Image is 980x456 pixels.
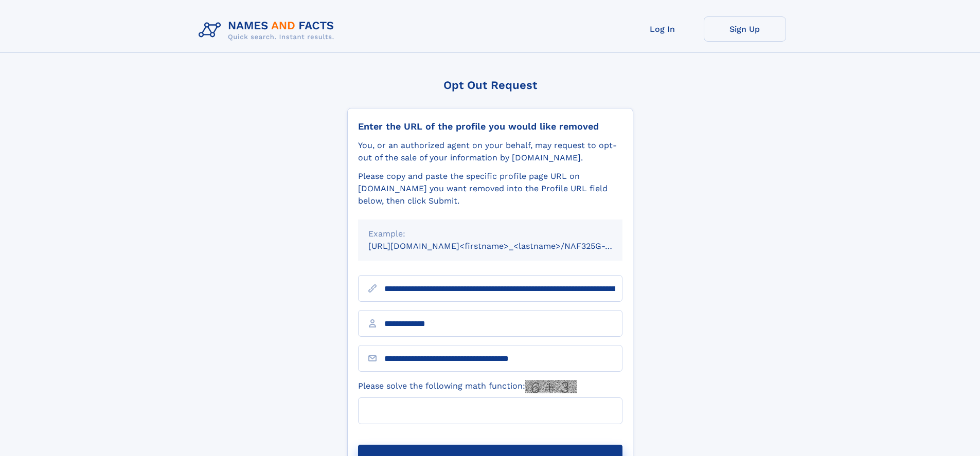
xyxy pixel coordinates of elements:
[347,79,633,92] div: Opt Out Request
[358,121,622,132] div: Enter the URL of the profile you would like removed
[704,16,786,42] a: Sign Up
[621,16,704,42] a: Log In
[368,241,642,251] small: [URL][DOMAIN_NAME]<firstname>_<lastname>/NAF325G-xxxxxxxx
[358,170,622,207] div: Please copy and paste the specific profile page URL on [DOMAIN_NAME] you want removed into the Pr...
[368,228,612,240] div: Example:
[194,16,343,44] img: Logo Names and Facts
[358,139,622,164] div: You, or an authorized agent on your behalf, may request to opt-out of the sale of your informatio...
[358,380,577,393] label: Please solve the following math function:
